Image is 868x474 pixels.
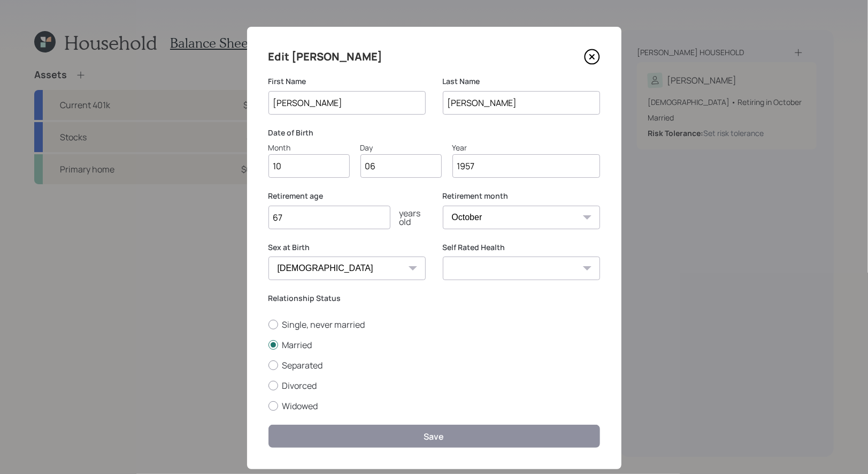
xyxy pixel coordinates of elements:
label: Date of Birth [268,127,600,138]
input: Year [452,154,600,178]
label: Relationship Status [268,293,600,304]
label: Self Rated Health [443,242,600,253]
label: Retirement age [268,191,426,201]
label: Last Name [443,76,600,87]
label: First Name [268,76,426,87]
input: Day [360,154,442,178]
label: Sex at Birth [268,242,426,253]
h4: Edit [PERSON_NAME] [268,48,383,65]
div: Day [360,142,442,153]
button: Save [268,425,600,448]
div: Save [424,431,444,442]
input: Month [268,154,350,178]
label: Separated [268,359,600,371]
div: years old [390,209,426,226]
div: Year [452,142,600,153]
label: Widowed [268,400,600,412]
label: Retirement month [443,191,600,201]
div: Month [268,142,350,153]
label: Divorced [268,380,600,392]
label: Single, never married [268,319,600,330]
label: Married [268,339,600,351]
